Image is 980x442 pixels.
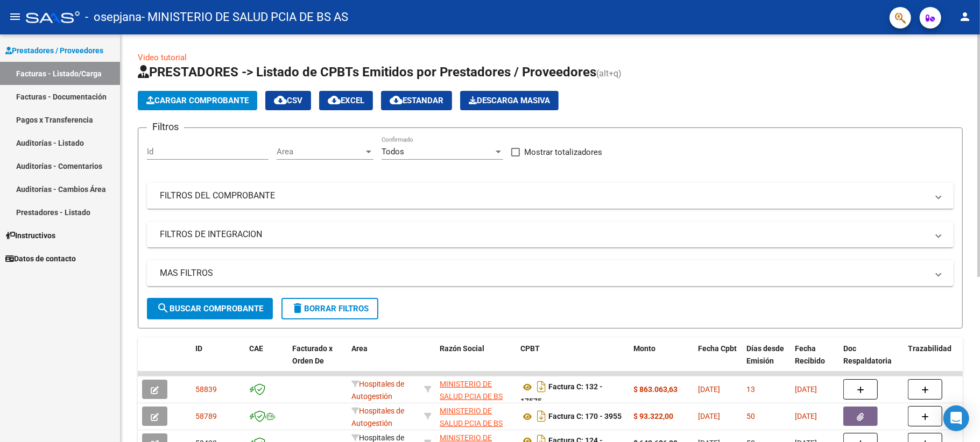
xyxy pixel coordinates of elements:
mat-icon: cloud_download [274,94,287,106]
datatable-header-cell: Trazabilidad [904,337,968,384]
mat-expansion-panel-header: MAS FILTROS [147,260,954,286]
h3: Filtros [147,119,184,134]
span: Descarga Masiva [469,96,550,105]
mat-icon: cloud_download [328,94,341,106]
span: [DATE] [698,412,720,420]
mat-expansion-panel-header: FILTROS DE INTEGRACION [147,222,954,247]
span: Razón Social [440,344,484,353]
span: Fecha Cpbt [698,344,737,353]
mat-icon: person [958,10,971,23]
span: - osepjana [85,5,142,29]
strong: Factura C: 170 - 3955 [548,412,622,421]
span: MINISTERIO DE SALUD PCIA DE BS AS [440,407,503,440]
span: Area [277,147,364,156]
span: 58839 [195,385,217,394]
datatable-header-cell: Doc Respaldatoria [839,337,904,384]
span: CPBT [520,344,540,353]
datatable-header-cell: Días desde Emisión [742,337,791,384]
span: Area [351,344,368,353]
span: 50 [746,412,755,420]
mat-panel-title: FILTROS DEL COMPROBANTE [160,190,928,202]
span: CSV [274,96,302,105]
button: Descarga Masiva [460,91,559,110]
a: Video tutorial [138,53,187,62]
app-download-masive: Descarga masiva de comprobantes (adjuntos) [460,91,559,110]
span: Monto [633,344,655,353]
mat-icon: search [157,302,170,315]
datatable-header-cell: ID [191,337,245,384]
div: Open Intercom Messenger [943,405,969,431]
datatable-header-cell: CPBT [516,337,629,384]
span: Hospitales de Autogestión [351,380,404,401]
datatable-header-cell: Fecha Recibido [791,337,839,384]
span: Estandar [390,96,443,105]
span: Instructivos [5,230,55,241]
span: ID [195,344,202,353]
datatable-header-cell: Area [347,337,420,384]
span: [DATE] [698,385,720,394]
datatable-header-cell: Facturado x Orden De [288,337,347,384]
span: 13 [746,385,755,394]
button: Estandar [381,91,452,110]
span: Días desde Emisión [746,344,784,365]
span: Buscar Comprobante [157,304,263,313]
datatable-header-cell: CAE [245,337,288,384]
span: (alt+q) [596,68,622,79]
span: CAE [249,344,263,353]
span: Mostrar totalizadores [524,146,602,159]
span: Facturado x Orden De [292,344,333,365]
span: [DATE] [795,385,817,394]
span: 58789 [195,412,217,420]
mat-icon: cloud_download [390,94,403,106]
span: MINISTERIO DE SALUD PCIA DE BS AS [440,380,503,413]
button: EXCEL [319,91,373,110]
div: 30626983398 [440,378,512,401]
span: Cargar Comprobante [146,96,249,105]
i: Descargar documento [534,408,548,425]
span: EXCEL [328,96,364,105]
mat-icon: delete [291,302,304,315]
button: Cargar Comprobante [138,91,257,110]
datatable-header-cell: Monto [629,337,694,384]
span: [DATE] [795,412,817,420]
span: Fecha Recibido [795,344,825,365]
span: Prestadores / Proveedores [5,45,103,56]
span: - MINISTERIO DE SALUD PCIA DE BS AS [142,5,348,29]
strong: $ 93.322,00 [633,412,673,420]
span: Todos [382,147,404,156]
div: 30626983398 [440,405,512,427]
mat-panel-title: FILTROS DE INTEGRACION [160,229,928,240]
span: Datos de contacto [5,253,76,265]
mat-icon: menu [9,10,22,23]
span: Trazabilidad [908,344,951,353]
span: Doc Respaldatoria [843,344,892,365]
datatable-header-cell: Razón Social [435,337,516,384]
i: Descargar documento [534,378,548,395]
button: Buscar Comprobante [147,298,273,319]
strong: Factura C: 132 - 17575 [520,383,603,406]
button: Borrar Filtros [281,298,378,319]
span: PRESTADORES -> Listado de CPBTs Emitidos por Prestadores / Proveedores [138,65,596,80]
datatable-header-cell: Fecha Cpbt [694,337,742,384]
button: CSV [265,91,311,110]
span: Borrar Filtros [291,304,369,313]
strong: $ 863.063,63 [633,385,678,394]
span: Hospitales de Autogestión [351,407,404,427]
mat-expansion-panel-header: FILTROS DEL COMPROBANTE [147,183,954,209]
mat-panel-title: MAS FILTROS [160,267,928,279]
